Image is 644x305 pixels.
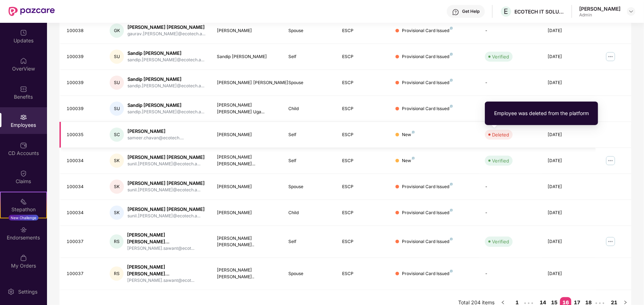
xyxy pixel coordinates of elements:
[342,131,384,138] div: ESCP
[110,180,124,194] div: SK
[342,210,384,216] div: ESCP
[127,154,205,161] div: [PERSON_NAME] [PERSON_NAME]
[9,215,38,221] div: New Challenge
[127,76,204,83] div: Sandip [PERSON_NAME]
[67,79,98,86] div: 100039
[1,206,46,213] div: Stepathon
[127,31,205,37] div: gaurav.[PERSON_NAME]@ecotech.a...
[548,157,590,164] div: [DATE]
[288,157,331,164] div: Self
[110,154,124,168] div: SK
[217,267,277,280] div: [PERSON_NAME] [PERSON_NAME]..
[548,105,590,112] div: [DATE]
[217,79,277,86] div: [PERSON_NAME] [PERSON_NAME]
[514,8,564,15] div: ECOTECH IT SOLUTIONS PRIVATE LIMITED
[110,267,124,281] div: RS
[402,183,453,190] div: Provisional Card Issued
[462,9,480,14] div: Get Help
[20,114,27,121] img: svg+xml;base64,PHN2ZyBpZD0iRW1wbG95ZWVzIiB4bWxucz0iaHR0cDovL3d3dy53My5vcmcvMjAwMC9zdmciIHdpZHRoPS...
[548,210,590,216] div: [DATE]
[288,27,331,34] div: Spouse
[127,206,205,213] div: [PERSON_NAME] [PERSON_NAME]
[412,157,415,160] img: svg+xml;base64,PHN2ZyB4bWxucz0iaHR0cDovL3d3dy53My5vcmcvMjAwMC9zdmciIHdpZHRoPSI4IiBoZWlnaHQ9IjgiIH...
[548,183,590,190] div: [DATE]
[402,238,453,245] div: Provisional Card Issued
[450,209,453,212] img: svg+xml;base64,PHN2ZyB4bWxucz0iaHR0cDovL3d3dy53My5vcmcvMjAwMC9zdmciIHdpZHRoPSI4IiBoZWlnaHQ9IjgiIH...
[402,105,453,112] div: Provisional Card Issued
[548,238,590,245] div: [DATE]
[127,180,205,187] div: [PERSON_NAME] [PERSON_NAME]
[127,232,206,245] div: [PERSON_NAME] [PERSON_NAME]...
[450,238,453,241] img: svg+xml;base64,PHN2ZyB4bWxucz0iaHR0cDovL3d3dy53My5vcmcvMjAwMC9zdmciIHdpZHRoPSI4IiBoZWlnaHQ9IjgiIH...
[110,234,124,249] div: RS
[67,183,98,190] div: 100034
[9,7,55,16] img: New Pazcare Logo
[127,57,204,63] div: sandip.[PERSON_NAME]@ecotech.a...
[479,258,542,290] td: -
[127,277,206,284] div: [PERSON_NAME].sawant@ecot...
[452,9,459,16] img: svg+xml;base64,PHN2ZyBpZD0iSGVscC0zMngzMiIgeG1sbnM9Imh0dHA6Ly93d3cudzMub3JnLzIwMDAvc3ZnIiB3aWR0aD...
[579,5,621,12] div: [PERSON_NAME]
[342,270,384,277] div: ESCP
[450,79,453,82] img: svg+xml;base64,PHN2ZyB4bWxucz0iaHR0cDovL3d3dy53My5vcmcvMjAwMC9zdmciIHdpZHRoPSI4IiBoZWlnaHQ9IjgiIH...
[628,9,634,14] img: svg+xml;base64,PHN2ZyBpZD0iRHJvcGRvd24tMzJ4MzIiIHhtbG5zPSJodHRwOi8vd3d3LnczLm9yZy8yMDAwL3N2ZyIgd2...
[342,238,384,245] div: ESCP
[67,210,98,216] div: 100034
[492,157,509,164] div: Verified
[450,183,453,186] img: svg+xml;base64,PHN2ZyB4bWxucz0iaHR0cDovL3d3dy53My5vcmcvMjAwMC9zdmciIHdpZHRoPSI4IiBoZWlnaHQ9IjgiIH...
[7,288,15,295] img: svg+xml;base64,PHN2ZyBpZD0iU2V0dGluZy0yMHgyMCIgeG1sbnM9Imh0dHA6Ly93d3cudzMub3JnLzIwMDAvc3ZnIiB3aW...
[605,236,616,247] img: manageButton
[605,155,616,166] img: manageButton
[342,105,384,112] div: ESCP
[402,210,453,216] div: Provisional Card Issued
[127,24,205,31] div: [PERSON_NAME] [PERSON_NAME]
[492,53,509,60] div: Verified
[342,183,384,190] div: ESCP
[67,105,98,112] div: 100039
[492,131,509,138] div: Deleted
[548,131,590,138] div: [DATE]
[217,53,277,60] div: Sandip [PERSON_NAME]
[217,210,277,216] div: [PERSON_NAME]
[20,226,27,233] img: svg+xml;base64,PHN2ZyBpZD0iRW5kb3JzZW1lbnRzIiB4bWxucz0iaHR0cDovL3d3dy53My5vcmcvMjAwMC9zdmciIHdpZH...
[623,300,628,305] span: right
[110,102,124,116] div: SU
[479,18,542,44] td: -
[67,131,98,138] div: 100035
[479,70,542,96] td: -
[402,157,415,164] div: New
[288,53,331,60] div: Self
[504,7,508,16] span: E
[127,50,204,57] div: Sandip [PERSON_NAME]
[67,53,98,60] div: 100039
[402,53,453,60] div: Provisional Card Issued
[450,270,453,273] img: svg+xml;base64,PHN2ZyB4bWxucz0iaHR0cDovL3d3dy53My5vcmcvMjAwMC9zdmciIHdpZHRoPSI4IiBoZWlnaHQ9IjgiIH...
[548,53,590,60] div: [DATE]
[479,96,542,122] td: -
[402,270,453,277] div: Provisional Card Issued
[342,53,384,60] div: ESCP
[479,200,542,226] td: -
[450,27,453,30] img: svg+xml;base64,PHN2ZyB4bWxucz0iaHR0cDovL3d3dy53My5vcmcvMjAwMC9zdmciIHdpZHRoPSI4IiBoZWlnaHQ9IjgiIH...
[217,131,277,138] div: [PERSON_NAME]
[450,53,453,56] img: svg+xml;base64,PHN2ZyB4bWxucz0iaHR0cDovL3d3dy53My5vcmcvMjAwMC9zdmciIHdpZHRoPSI4IiBoZWlnaHQ9IjgiIH...
[110,128,124,142] div: SC
[127,109,204,115] div: sandip.[PERSON_NAME]@ecotech.a...
[402,131,415,138] div: New
[127,128,184,135] div: [PERSON_NAME]
[288,183,331,190] div: Spouse
[20,29,27,36] img: svg+xml;base64,PHN2ZyBpZD0iVXBkYXRlZCIgeG1sbnM9Imh0dHA6Ly93d3cudzMub3JnLzIwMDAvc3ZnIiB3aWR0aD0iMj...
[288,210,331,216] div: Child
[127,264,206,277] div: [PERSON_NAME] [PERSON_NAME]...
[127,135,184,141] div: sameer.chavan@ecotech....
[110,206,124,220] div: SK
[288,238,331,245] div: Self
[217,235,277,249] div: [PERSON_NAME] [PERSON_NAME]..
[288,105,331,112] div: Child
[20,142,27,149] img: svg+xml;base64,PHN2ZyBpZD0iQ0RfQWNjb3VudHMiIGRhdGEtbmFtZT0iQ0QgQWNjb3VudHMiIHhtbG5zPSJodHRwOi8vd3...
[342,157,384,164] div: ESCP
[127,102,204,109] div: Sandip [PERSON_NAME]
[450,105,453,108] img: svg+xml;base64,PHN2ZyB4bWxucz0iaHR0cDovL3d3dy53My5vcmcvMjAwMC9zdmciIHdpZHRoPSI4IiBoZWlnaHQ9IjgiIH...
[67,157,98,164] div: 100034
[288,131,331,138] div: Self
